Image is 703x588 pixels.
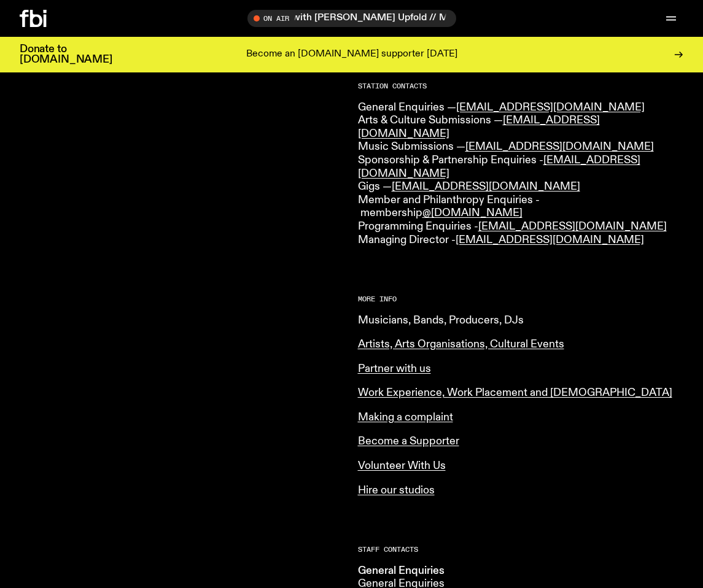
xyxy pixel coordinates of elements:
[261,14,450,23] span: Tune in live
[358,315,524,326] a: Musicians, Bands, Producers, DJs
[358,565,684,578] h3: General Enquiries
[358,546,684,553] h2: Staff Contacts
[358,387,672,398] a: Work Experience, Work Placement and [DEMOGRAPHIC_DATA]
[358,101,684,247] p: General Enquiries — Arts & Culture Submissions — Music Submissions — Sponsorship & Partnership En...
[392,181,580,192] a: [EMAIL_ADDRESS][DOMAIN_NAME]
[358,363,431,374] a: Partner with us
[358,412,453,423] a: Making a complaint
[358,339,564,350] a: Artists, Arts Organisations, Cultural Events
[358,296,684,303] h2: More Info
[358,460,446,471] a: Volunteer With Us
[358,485,435,496] a: Hire our studios
[478,221,667,232] a: [EMAIL_ADDRESS][DOMAIN_NAME]
[20,44,112,65] h3: Donate to [DOMAIN_NAME]
[358,83,684,90] h2: Station Contacts
[422,207,522,219] a: @[DOMAIN_NAME]
[358,115,600,139] a: [EMAIL_ADDRESS][DOMAIN_NAME]
[247,10,456,27] button: On Air[DATE] Lunch with [PERSON_NAME] Upfold // My Pocket Radio!
[456,234,644,246] a: [EMAIL_ADDRESS][DOMAIN_NAME]
[456,102,645,113] a: [EMAIL_ADDRESS][DOMAIN_NAME]
[358,436,459,447] a: Become a Supporter
[358,155,640,179] a: [EMAIL_ADDRESS][DOMAIN_NAME]
[465,141,654,152] a: [EMAIL_ADDRESS][DOMAIN_NAME]
[246,49,457,60] p: Become an [DOMAIN_NAME] supporter [DATE]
